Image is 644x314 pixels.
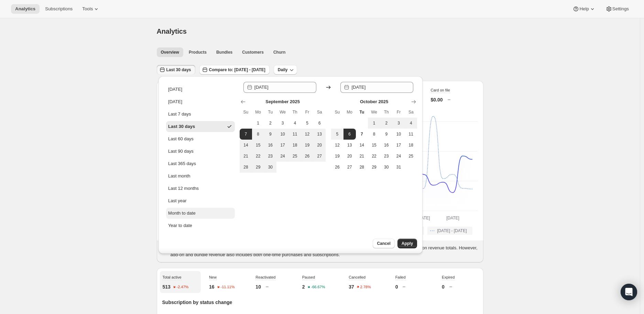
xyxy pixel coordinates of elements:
button: Monday October 27 2025 [343,162,356,173]
span: 28 [242,164,249,170]
button: Start of range Sunday September 7 2025 [240,129,252,140]
button: Month to date [166,208,235,219]
div: Last 7 days [168,111,191,118]
button: Today Tuesday October 7 2025 [356,129,368,140]
button: Saturday September 6 2025 [313,118,326,129]
button: Wednesday September 24 2025 [276,151,289,162]
text: -66.67% [311,285,325,289]
span: 8 [255,131,262,137]
span: 16 [383,142,390,148]
span: 31 [395,164,402,170]
span: 6 [316,120,323,126]
span: 10 [395,131,402,137]
button: Monday October 13 2025 [343,140,356,151]
button: Wednesday October 8 2025 [368,129,380,140]
span: Total active [163,275,182,279]
th: Sunday [240,107,252,118]
span: Products [189,50,207,55]
span: 27 [346,164,353,170]
th: Friday [393,107,405,118]
p: 37 [349,283,354,290]
span: 28 [359,164,365,170]
th: Saturday [405,107,417,118]
span: Sa [316,109,323,115]
button: Daily [274,65,297,75]
th: Monday [343,107,356,118]
button: Last 90 days [166,146,235,157]
button: Monday September 29 2025 [252,162,264,173]
button: Friday October 10 2025 [393,129,405,140]
button: Thursday October 2 2025 [380,118,393,129]
th: Thursday [380,107,393,118]
button: Last 365 days [166,158,235,169]
button: Tuesday September 30 2025 [264,162,277,173]
button: Analytics [11,4,40,14]
span: 26 [304,153,311,159]
button: Friday October 17 2025 [393,140,405,151]
span: 20 [346,153,353,159]
span: Fr [304,109,311,115]
button: [DATE] - [DATE] [427,227,472,235]
span: 1 [371,120,378,126]
span: Cancel [377,241,390,246]
span: 3 [395,120,402,126]
span: Mo [255,109,262,115]
span: Tools [82,6,93,12]
div: Year to date [168,222,192,229]
button: Sunday October 26 2025 [331,162,343,173]
p: Subscription by status change [162,299,478,306]
span: 17 [395,142,402,148]
span: 30 [383,164,390,170]
button: [DATE] [166,84,235,95]
button: Last 12 months [166,183,235,194]
span: 6 [346,131,353,137]
button: Saturday September 20 2025 [313,140,326,151]
span: Paused [302,275,315,279]
span: 30 [267,164,274,170]
span: Th [383,109,390,115]
span: 8 [371,131,378,137]
button: Sunday September 28 2025 [240,162,252,173]
button: Last 7 days [166,109,235,120]
text: -2.47% [176,285,188,289]
span: Daily [278,67,288,73]
span: 5 [334,131,341,137]
span: 19 [334,153,341,159]
span: Cancelled [349,275,365,279]
span: 25 [292,153,298,159]
span: 23 [383,153,390,159]
th: Tuesday [264,107,277,118]
button: Saturday October 25 2025 [405,151,417,162]
button: Last year [166,195,235,206]
button: Friday September 19 2025 [301,140,314,151]
button: End of range Monday October 6 2025 [343,129,356,140]
span: Mo [346,109,353,115]
span: 7 [242,131,249,137]
span: 11 [407,131,414,137]
p: 2 [302,283,305,290]
span: Th [292,109,298,115]
button: Apply [397,239,417,248]
button: Saturday September 13 2025 [313,129,326,140]
span: Reactivated [255,275,275,279]
th: Wednesday [276,107,289,118]
button: Friday September 5 2025 [301,118,314,129]
span: 13 [316,131,323,137]
span: 12 [304,131,311,137]
th: Wednesday [368,107,380,118]
span: 15 [255,142,262,148]
span: 9 [267,131,274,137]
button: Last 60 days [166,133,235,144]
button: [DATE] [166,96,235,107]
span: Su [334,109,341,115]
button: Friday September 12 2025 [301,129,314,140]
span: New [209,275,217,279]
span: Fr [395,109,402,115]
span: 5 [304,120,311,126]
div: Last 12 months [168,185,199,192]
p: 513 [163,283,171,290]
button: Year to date [166,220,235,231]
span: Churn [273,50,285,55]
button: Thursday October 30 2025 [380,162,393,173]
span: 2 [267,120,274,126]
